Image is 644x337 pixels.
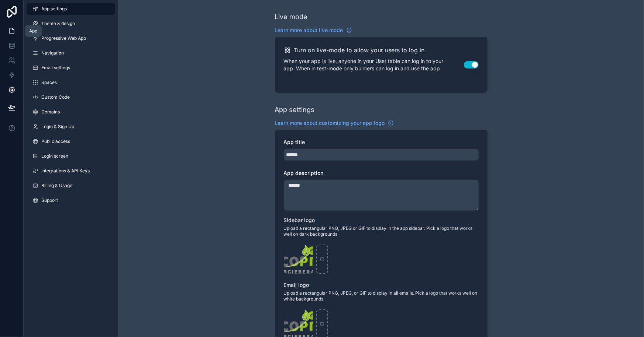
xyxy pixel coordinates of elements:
[284,139,305,145] span: App title
[27,194,115,206] a: Support
[275,27,343,34] span: Learn more about live mode
[41,153,68,159] span: Login screen
[41,94,70,100] span: Custom Code
[284,225,479,237] span: Upload a rectangular PNG, JPEG or GIF to display in the app sidebar. Pick a logo that works well ...
[27,121,115,133] a: Login & Sign Up
[284,290,479,302] span: Upload a rectangular PNG, JPEG, or GIF to display in all emails. Pick a logo that works well on w...
[27,150,115,162] a: Login screen
[27,180,115,192] a: Billing & Usage
[27,47,115,59] a: Navigation
[294,46,425,55] h2: Turn on live-mode to allow your users to log in
[27,136,115,147] a: Public access
[275,12,308,22] div: Live mode
[275,27,352,34] a: Learn more about live mode
[27,77,115,88] a: Spaces
[29,28,37,34] div: App
[41,35,86,41] span: Progressive Web App
[41,109,60,115] span: Domains
[275,119,394,127] a: Learn more about customizing your app logo
[284,170,324,176] span: App description
[41,6,67,12] span: App settings
[27,18,115,29] a: Theme & design
[27,106,115,118] a: Domains
[284,57,464,72] p: When your app is live, anyone in your User table can log in to your app. When in test-mode only b...
[41,197,58,203] span: Support
[41,21,75,27] span: Theme & design
[275,105,315,115] div: App settings
[41,183,72,189] span: Billing & Usage
[41,124,74,130] span: Login & Sign Up
[27,91,115,103] a: Custom Code
[284,217,315,223] span: Sidebar logo
[41,168,90,174] span: Integrations & API Keys
[27,3,115,15] a: App settings
[275,119,385,127] span: Learn more about customizing your app logo
[41,138,70,144] span: Public access
[284,282,309,288] span: Email logo
[27,32,115,44] a: Progressive Web App
[27,165,115,177] a: Integrations & API Keys
[41,80,57,85] span: Spaces
[27,62,115,74] a: Email settings
[41,50,64,56] span: Navigation
[41,65,70,71] span: Email settings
